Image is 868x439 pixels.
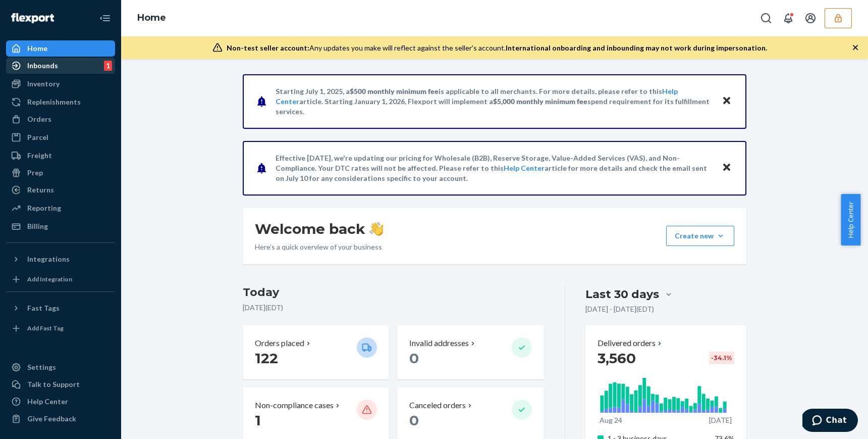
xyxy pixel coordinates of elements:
div: Add Fast Tag [27,324,64,332]
a: Settings [6,359,115,375]
a: Orders [6,111,115,127]
div: Talk to Support [27,379,80,389]
a: Add Fast Tag [6,320,115,336]
button: Invalid addresses 0 [397,325,544,379]
a: Billing [6,218,115,234]
p: Invalid addresses [409,337,469,349]
button: Close Navigation [95,8,115,28]
a: Reporting [6,200,115,216]
p: [DATE] - [DATE] ( EDT ) [585,304,654,314]
a: Parcel [6,129,115,145]
span: 3,560 [598,350,636,367]
div: Freight [27,151,52,161]
div: Fast Tags [27,303,60,313]
button: Open notifications [778,8,798,28]
iframe: Opens a widget where you can chat to one of our agents [802,409,858,434]
p: Aug 24 [600,415,622,425]
div: Replenishments [27,97,81,107]
button: Talk to Support [6,376,115,393]
div: Orders [27,114,51,124]
h3: Today [243,284,544,301]
p: Orders placed [255,337,304,349]
button: Fast Tags [6,300,115,316]
div: Integrations [27,254,70,264]
button: Delivered orders [598,337,664,349]
p: [DATE] [709,415,732,425]
div: Help Center [27,397,68,407]
button: Close [720,94,733,109]
a: Add Integration [6,271,115,287]
div: Settings [27,362,56,372]
a: Home [137,12,166,23]
div: Prep [27,168,43,178]
div: Inbounds [27,61,58,71]
p: Here’s a quick overview of your business [255,242,384,252]
span: $5,000 monthly minimum fee [493,97,587,106]
span: 122 [255,350,278,367]
div: Returns [27,185,54,195]
div: Reporting [27,203,61,213]
button: Open account menu [800,8,821,28]
p: Canceled orders [409,400,466,411]
div: Any updates you make will reflect against the seller's account. [227,43,767,53]
h1: Welcome back [255,220,384,238]
div: Parcel [27,132,48,142]
span: International onboarding and inbounding may not work during impersonation. [506,43,767,52]
a: Replenishments [6,94,115,110]
div: -34.1 % [709,352,734,364]
div: Give Feedback [27,414,76,424]
div: Last 30 days [585,286,659,302]
a: Home [6,40,115,57]
div: Add Integration [27,275,72,283]
span: Non-test seller account: [227,43,309,52]
p: Effective [DATE], we're updating our pricing for Wholesale (B2B), Reserve Storage, Value-Added Se... [276,153,712,183]
div: Home [27,43,47,54]
div: Billing [27,221,48,231]
button: Create new [666,226,734,246]
a: Inventory [6,76,115,92]
span: $500 monthly minimum fee [350,87,439,95]
button: Close [720,161,733,175]
p: [DATE] ( EDT ) [243,303,544,313]
button: Help Center [841,194,860,246]
div: Inventory [27,79,60,89]
img: hand-wave emoji [369,222,384,236]
button: Give Feedback [6,411,115,427]
button: Orders placed 122 [243,325,389,379]
div: 1 [104,61,112,71]
a: Help Center [6,394,115,410]
a: Freight [6,148,115,164]
ol: breadcrumbs [129,4,174,33]
span: 0 [409,350,419,367]
img: Flexport logo [11,13,54,23]
a: Prep [6,165,115,181]
span: 0 [409,412,419,429]
p: Starting July 1, 2025, a is applicable to all merchants. For more details, please refer to this a... [276,86,712,117]
button: Open Search Box [756,8,776,28]
p: Non-compliance cases [255,400,334,411]
span: 1 [255,412,261,429]
a: Inbounds1 [6,58,115,74]
button: Integrations [6,251,115,267]
a: Help Center [504,164,545,172]
a: Returns [6,182,115,198]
